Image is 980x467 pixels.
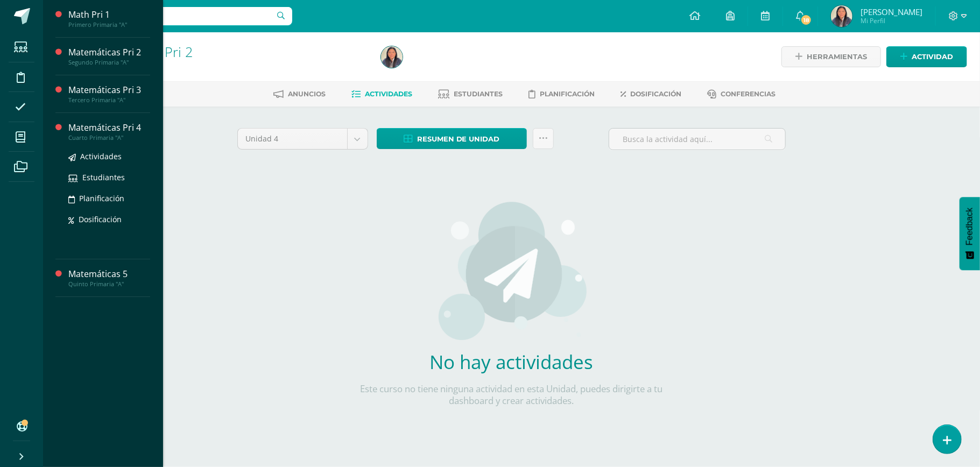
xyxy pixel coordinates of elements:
[68,134,150,141] div: Cuarto Primaria "A"
[68,150,150,162] a: Actividades
[68,122,150,141] a: Matemáticas Pri 4Cuarto Primaria "A"
[965,208,975,245] span: Feedback
[351,86,412,103] a: Actividades
[288,90,326,98] span: Anuncios
[68,84,150,104] a: Matemáticas Pri 3Tercero Primaria "A"
[528,86,595,103] a: Planificación
[540,90,595,98] span: Planificación
[80,151,122,161] span: Actividades
[68,280,150,288] div: Quinto Primaria "A"
[377,128,527,149] a: Resumen de unidad
[381,46,403,68] img: 053f0824b320b518b52f6bf93d3dd2bd.png
[886,46,967,67] a: Actividad
[68,268,150,288] a: Matemáticas 5Quinto Primaria "A"
[807,47,867,67] span: Herramientas
[273,86,326,103] a: Anuncios
[960,197,980,270] button: Feedback - Mostrar encuesta
[84,59,368,69] div: Segundo Primaria 'A'
[68,213,150,225] a: Dosificación
[781,46,881,67] a: Herramientas
[68,171,150,183] a: Estudiantes
[68,96,150,104] div: Tercero Primaria "A"
[353,349,671,374] h2: No hay actividades
[621,86,681,103] a: Dosificación
[84,44,368,59] h1: Matemáticas Pri 2
[68,268,150,280] div: Matemáticas 5
[246,129,339,149] span: Unidad 4
[630,90,681,98] span: Dosificación
[68,21,150,29] div: Primero Primaria "A"
[68,46,150,59] div: Matemáticas Pri 2
[800,14,812,26] span: 18
[831,5,852,27] img: 053f0824b320b518b52f6bf93d3dd2bd.png
[79,193,124,203] span: Planificación
[454,90,503,98] span: Estudiantes
[68,9,150,21] div: Math Pri 1
[68,59,150,66] div: Segundo Primaria "A"
[365,90,412,98] span: Actividades
[68,9,150,29] a: Math Pri 1Primero Primaria "A"
[435,201,588,341] img: activities.png
[238,129,368,149] a: Unidad 4
[50,7,292,25] input: Busca un usuario...
[861,6,922,17] span: [PERSON_NAME]
[68,84,150,96] div: Matemáticas Pri 3
[68,46,150,66] a: Matemáticas Pri 2Segundo Primaria "A"
[707,86,775,103] a: Conferencias
[609,129,785,150] input: Busca la actividad aquí...
[721,90,775,98] span: Conferencias
[912,47,953,67] span: Actividad
[79,214,122,224] span: Dosificación
[417,129,500,149] span: Resumen de unidad
[68,192,150,204] a: Planificación
[82,172,125,182] span: Estudiantes
[438,86,503,103] a: Estudiantes
[861,16,922,25] span: Mi Perfil
[68,122,150,134] div: Matemáticas Pri 4
[353,383,671,407] p: Este curso no tiene ninguna actividad en esta Unidad, puedes dirigirte a tu dashboard y crear act...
